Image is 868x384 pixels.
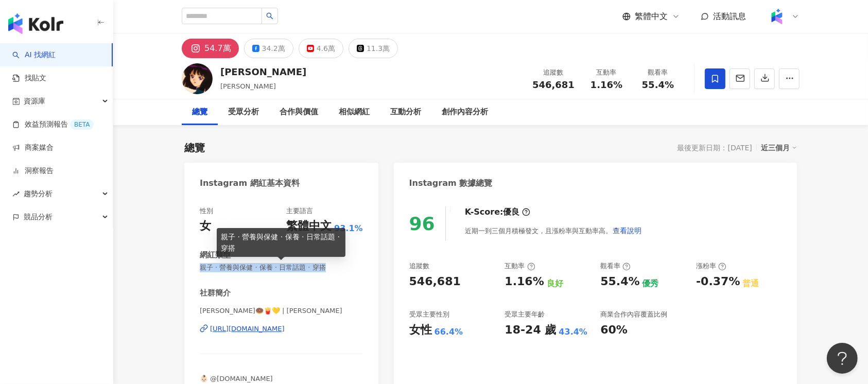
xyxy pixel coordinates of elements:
[12,190,20,198] span: rise
[505,261,535,271] div: 互動率
[200,178,300,189] div: Instagram 網紅基本資料
[182,39,239,58] button: 54.7萬
[532,79,575,90] span: 546,681
[600,310,667,319] div: 商業合作內容覆蓋比例
[505,310,545,319] div: 受眾主要年齡
[200,288,231,299] div: 社群簡介
[8,13,63,34] img: logo
[204,41,231,56] div: 54.7萬
[349,39,398,58] button: 11.3萬
[184,141,205,155] div: 總覽
[200,250,231,260] div: 網紅類型
[12,73,46,83] a: 找貼文
[600,322,628,338] div: 60%
[220,82,276,90] span: [PERSON_NAME]
[600,274,639,290] div: 55.4%
[613,226,641,235] span: 查看說明
[182,63,213,94] img: KOL Avatar
[409,213,435,234] div: 96
[827,343,858,374] iframe: Help Scout Beacon - Open
[643,278,659,289] div: 優秀
[678,144,752,152] div: 最後更新日期：[DATE]
[200,324,363,334] a: [URL][DOMAIN_NAME]
[559,326,588,338] div: 43.4%
[696,261,726,271] div: 漲粉率
[409,261,429,271] div: 追蹤數
[12,50,56,60] a: searchAI 找網紅
[409,310,449,319] div: 受眾主要性別
[334,223,363,234] span: 93.1%
[743,278,759,289] div: 普通
[244,39,293,58] button: 34.2萬
[299,39,343,58] button: 4.6萬
[286,218,332,234] div: 繁體中文
[600,261,631,271] div: 觀看率
[286,206,313,216] div: 主要語言
[220,65,306,78] div: [PERSON_NAME]
[635,11,668,22] span: 繁體中文
[210,324,285,334] div: [URL][DOMAIN_NAME]
[435,326,463,338] div: 66.4%
[317,41,335,56] div: 4.6萬
[200,375,273,382] span: 👶🏻 @[DOMAIN_NAME]
[442,106,488,118] div: 創作內容分析
[696,274,740,290] div: -0.37%
[587,67,626,78] div: 互動率
[465,220,642,241] div: 近期一到三個月積極發文，且漲粉率與互動率高。
[390,106,421,118] div: 互動分析
[24,182,53,205] span: 趨勢分析
[200,206,213,216] div: 性別
[409,274,461,290] div: 546,681
[547,278,563,289] div: 良好
[12,166,54,176] a: 洞察報告
[591,80,622,90] span: 1.16%
[767,7,787,26] img: Kolr%20app%20icon%20%281%29.png
[612,220,642,241] button: 查看說明
[409,178,493,189] div: Instagram 數據總覽
[409,322,432,338] div: 女性
[339,106,370,118] div: 相似網紅
[367,41,390,56] div: 11.3萬
[192,106,207,118] div: 總覽
[12,143,54,153] a: 商案媒合
[228,106,259,118] div: 受眾分析
[642,80,674,90] span: 55.4%
[713,11,746,21] span: 活動訊息
[505,274,544,290] div: 1.16%
[532,67,575,78] div: 追蹤數
[761,141,797,154] div: 近三個月
[24,90,45,113] span: 資源庫
[217,228,345,257] div: 親子 · 營養與保健 · 保養 · 日常話題 · 穿搭
[465,206,530,218] div: K-Score :
[638,67,678,78] div: 觀看率
[24,205,53,229] span: 競品分析
[200,306,363,316] span: [PERSON_NAME]🍩🍟💛 | [PERSON_NAME]
[200,263,363,272] span: 親子 · 營養與保健 · 保養 · 日常話題 · 穿搭
[280,106,318,118] div: 合作與價值
[262,41,285,56] div: 34.2萬
[200,218,211,234] div: 女
[266,12,273,20] span: search
[505,322,556,338] div: 18-24 歲
[12,119,94,130] a: 效益預測報告BETA
[504,206,520,218] div: 優良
